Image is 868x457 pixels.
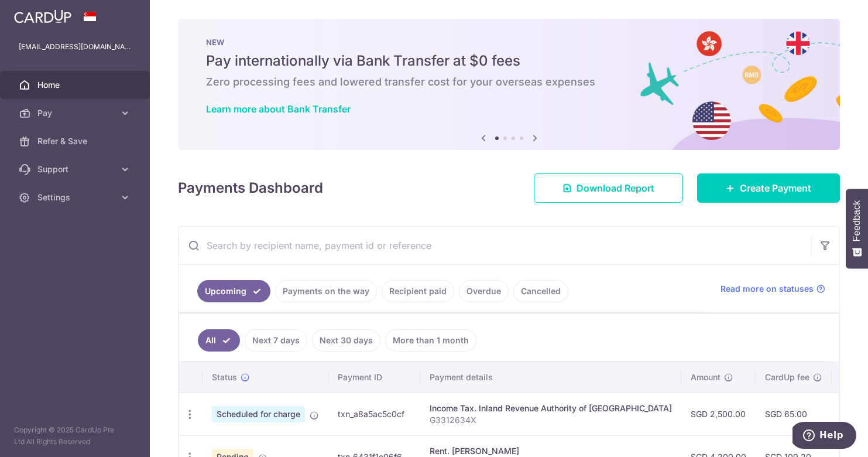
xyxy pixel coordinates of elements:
span: Create Payment [740,181,811,195]
a: Download Report [534,173,683,203]
a: Cancelled [513,280,568,302]
span: CardUp fee [765,371,809,383]
span: Refer & Save [37,135,115,147]
a: Recipient paid [382,280,454,302]
div: Income Tax. Inland Revenue Authority of [GEOGRAPHIC_DATA] [430,403,672,414]
a: Learn more about Bank Transfer [206,103,351,115]
span: Read more on statuses [721,283,814,295]
span: Scheduled for charge [212,406,305,422]
p: NEW [206,37,812,47]
a: Payments on the way [275,280,377,302]
td: txn_a8a5ac5c0cf [328,393,420,435]
span: Home [37,79,115,91]
a: Read more on statuses [721,283,825,295]
span: Pay [37,107,115,119]
td: SGD 2,500.00 [681,393,756,435]
span: Support [37,163,115,175]
span: Amount [691,371,721,383]
a: Upcoming [197,280,270,302]
h6: Zero processing fees and lowered transfer cost for your overseas expenses [206,75,812,89]
a: Next 30 days [312,329,380,352]
iframe: Opens a widget where you can find more information [792,422,856,451]
a: All [198,329,240,352]
span: Feedback [852,200,862,241]
h4: Payments Dashboard [178,178,323,199]
img: Bank transfer banner [178,19,840,150]
div: Rent. [PERSON_NAME] [430,445,672,457]
button: Feedback - Show survey [846,189,868,268]
a: Create Payment [697,173,840,203]
input: Search by recipient name, payment id or reference [179,227,811,264]
p: [EMAIL_ADDRESS][DOMAIN_NAME] [19,41,131,53]
p: G3312634X [430,414,672,426]
th: Payment details [420,362,681,393]
span: Status [212,371,237,383]
td: SGD 65.00 [756,393,832,435]
span: Download Report [577,181,654,195]
a: Overdue [459,280,509,302]
span: Settings [37,192,115,203]
th: Payment ID [328,362,420,393]
a: Next 7 days [245,329,307,352]
img: CardUp [14,9,71,23]
a: More than 1 month [385,329,476,352]
h5: Pay internationally via Bank Transfer at $0 fees [206,52,812,70]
